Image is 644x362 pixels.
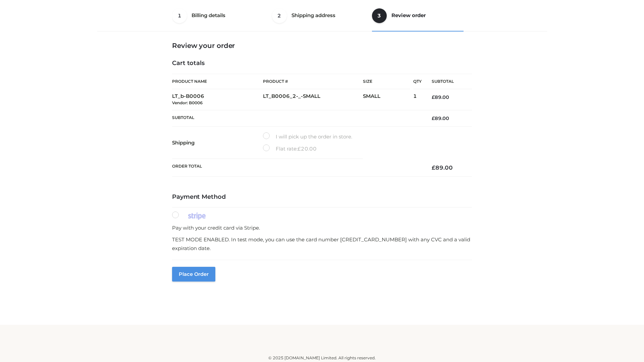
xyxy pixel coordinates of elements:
td: 1 [413,89,422,110]
span: £ [432,94,435,100]
h4: Cart totals [172,60,472,67]
span: £ [432,115,435,121]
h3: Review your order [172,42,472,50]
span: £ [298,145,301,152]
th: Size [363,74,410,89]
td: LT_b-B0006 [172,89,263,110]
h4: Payment Method [172,193,472,201]
th: Qty [413,74,422,89]
th: Order Total [172,159,422,177]
div: © 2025 [DOMAIN_NAME] Limited. All rights reserved. [100,355,544,361]
span: £ [432,164,435,171]
td: LT_B0006_2-_-SMALL [263,89,363,110]
bdi: 20.00 [298,145,317,152]
th: Subtotal [422,74,472,89]
bdi: 89.00 [432,164,453,171]
p: TEST MODE ENABLED. In test mode, you can use the card number [CREDIT_CARD_NUMBER] with any CVC an... [172,235,472,252]
label: Flat rate: [263,144,317,153]
bdi: 89.00 [432,115,449,121]
bdi: 89.00 [432,94,449,100]
td: SMALL [363,89,413,110]
th: Shipping [172,127,263,159]
label: I will pick up the order in store. [263,132,352,141]
button: Place order [172,267,215,282]
p: Pay with your credit card via Stripe. [172,224,472,232]
small: Vendor: B0006 [172,100,203,105]
th: Product # [263,74,363,89]
th: Product Name [172,74,263,89]
th: Subtotal [172,110,422,126]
